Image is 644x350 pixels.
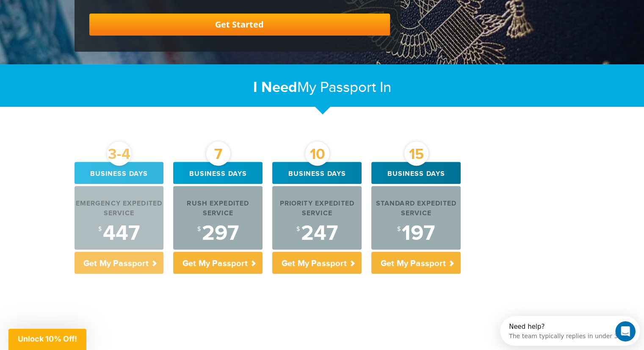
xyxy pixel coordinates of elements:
div: Business days [371,162,461,184]
div: Business days [75,162,164,184]
div: 247 [272,223,362,244]
h2: My [75,78,570,97]
div: Business days [272,162,362,184]
div: The team typically replies in under 3h [9,14,122,23]
sup: $ [197,226,201,233]
div: 10 [305,142,329,166]
iframe: Intercom live chat [615,321,636,342]
p: Get My Passport [272,252,362,274]
div: 7 [206,142,230,166]
sup: $ [98,226,102,233]
div: 197 [371,223,461,244]
div: Priority Expedited Service [272,199,362,219]
p: Get My Passport [75,252,164,274]
div: Emergency Expedited Service [75,199,164,219]
iframe: Intercom live chat discovery launcher [500,316,640,346]
sup: $ [397,226,401,233]
div: Standard Expedited Service [371,199,461,219]
a: 10 Business days Priority Expedited Service $247 Get My Passport [272,162,362,274]
a: 15 Business days Standard Expedited Service $197 Get My Passport [371,162,461,274]
div: 3-4 [107,142,131,166]
a: 7 Business days Rush Expedited Service $297 Get My Passport [173,162,263,274]
p: Get My Passport [371,252,461,274]
div: Need help? [9,7,122,14]
div: 297 [173,223,263,244]
div: Unlock 10% Off! [8,329,86,350]
div: Open Intercom Messenger [3,3,146,27]
p: Get My Passport [173,252,263,274]
div: 15 [404,142,428,166]
sup: $ [296,226,300,233]
div: Rush Expedited Service [173,199,263,219]
strong: I Need [253,78,297,97]
a: Get Started [89,14,390,36]
div: 447 [75,223,164,244]
a: 3-4 Business days Emergency Expedited Service $447 Get My Passport [75,162,164,274]
div: Business days [173,162,263,184]
span: Passport In [320,79,391,96]
span: Unlock 10% Off! [18,334,77,343]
